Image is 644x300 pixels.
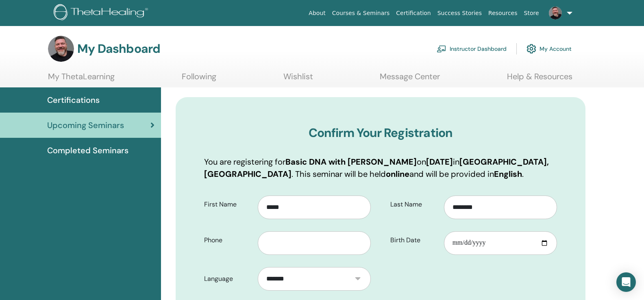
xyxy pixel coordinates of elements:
[549,7,562,20] img: default.jpg
[527,42,536,56] img: cog.svg
[48,36,74,62] img: default.jpg
[380,72,440,87] a: Message Center
[198,197,258,212] label: First Name
[386,169,409,179] b: online
[204,126,557,140] h3: Confirm Your Registration
[283,72,313,87] a: Wishlist
[507,72,572,87] a: Help & Resources
[426,157,453,167] b: [DATE]
[616,272,636,292] div: Open Intercom Messenger
[521,6,542,21] a: Store
[182,72,216,87] a: Following
[305,6,329,21] a: About
[384,233,444,248] label: Birth Date
[527,40,572,58] a: My Account
[204,156,557,180] p: You are registering for on in . This seminar will be held and will be provided in .
[437,45,446,52] img: chalkboard-teacher.svg
[47,119,124,131] span: Upcoming Seminars
[54,4,151,22] img: logo.png
[285,157,417,167] b: Basic DNA with [PERSON_NAME]
[485,6,521,21] a: Resources
[198,233,258,248] label: Phone
[329,6,393,21] a: Courses & Seminars
[77,41,160,56] h3: My Dashboard
[198,271,258,287] label: Language
[393,6,434,21] a: Certification
[434,6,485,21] a: Success Stories
[47,144,128,157] span: Completed Seminars
[384,197,444,212] label: Last Name
[48,72,115,87] a: My ThetaLearning
[437,40,507,58] a: Instructor Dashboard
[47,94,100,106] span: Certifications
[494,169,522,179] b: English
